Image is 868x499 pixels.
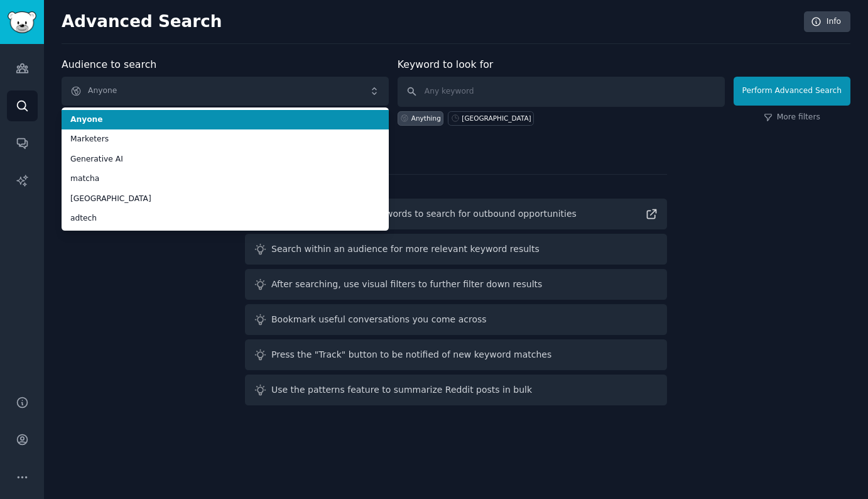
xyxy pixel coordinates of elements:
span: Marketers [70,134,380,145]
span: Generative AI [70,154,380,165]
span: [GEOGRAPHIC_DATA] [70,194,380,205]
div: After searching, use visual filters to further filter down results [271,278,542,291]
button: Anyone [62,77,389,106]
input: Any keyword [398,77,725,107]
a: More filters [764,112,820,123]
div: Search within an audience for more relevant keyword results [271,243,540,256]
div: Press the "Track" button to be notified of new keyword matches [271,348,551,361]
a: Info [804,11,850,33]
div: Anything [411,114,441,123]
label: Audience to search [62,58,156,70]
div: Bookmark useful conversations you come across [271,313,487,326]
div: [GEOGRAPHIC_DATA] [462,114,531,123]
div: Read guide on helpful keywords to search for outbound opportunities [271,207,577,221]
button: Perform Advanced Search [734,77,850,106]
img: GummySearch logo [8,11,36,33]
div: Use the patterns feature to summarize Reddit posts in bulk [271,383,532,397]
label: Keyword to look for [398,58,494,70]
h2: Advanced Search [62,12,797,32]
span: matcha [70,173,380,185]
span: Anyone [70,114,380,126]
span: adtech [70,213,380,224]
ul: Anyone [62,107,389,231]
